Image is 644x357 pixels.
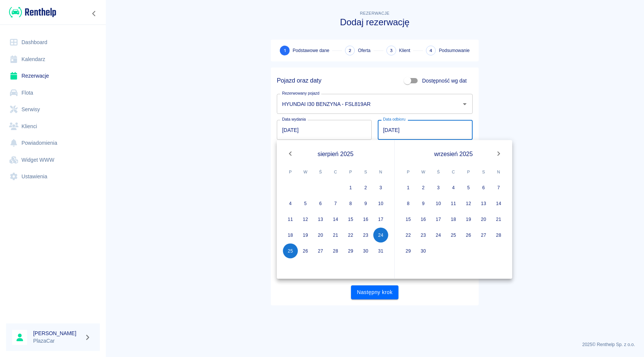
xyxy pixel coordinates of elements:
[271,17,479,28] h3: Dodaj rezerwację
[282,90,319,96] label: Rezerwowany pojazd
[343,180,358,195] button: 1
[343,196,358,211] button: 8
[343,212,358,227] button: 15
[431,196,446,211] button: 10
[343,244,358,259] button: 29
[358,244,373,259] button: 30
[360,11,389,15] span: Rezerwacje
[313,244,328,259] button: 27
[349,47,351,55] span: 2
[358,47,370,54] span: Oferta
[283,244,298,259] button: 25
[446,228,461,243] button: 25
[401,180,416,195] button: 1
[329,164,342,179] span: czwartek
[429,47,432,55] span: 4
[374,164,388,179] span: niedziela
[461,196,476,211] button: 12
[416,180,431,195] button: 2
[283,196,298,211] button: 4
[373,180,388,195] button: 3
[298,228,313,243] button: 19
[477,164,490,179] span: sobota
[491,212,506,227] button: 21
[401,244,416,259] button: 29
[447,164,460,179] span: czwartek
[6,51,100,68] a: Kalendarz
[277,120,372,140] input: DD.MM.YYYY
[298,244,313,259] button: 26
[33,337,81,345] p: PlazaCar
[432,164,445,179] span: środa
[431,180,446,195] button: 3
[434,149,473,158] span: wrzesień 2025
[373,228,388,243] button: 24
[6,135,100,152] a: Powiadomienia
[383,116,406,122] label: Data odbioru
[358,196,373,211] button: 9
[298,212,313,227] button: 12
[6,6,56,18] a: Renthelp logo
[6,118,100,135] a: Klienci
[462,164,475,179] span: piątek
[431,212,446,227] button: 17
[416,196,431,211] button: 9
[358,180,373,195] button: 2
[283,228,298,243] button: 18
[431,228,446,243] button: 24
[401,196,416,211] button: 8
[114,341,635,348] p: 2025 © Renthelp Sp. z o.o.
[283,212,298,227] button: 11
[446,180,461,195] button: 4
[373,244,388,259] button: 31
[313,196,328,211] button: 6
[328,244,343,259] button: 28
[277,77,321,84] h5: Pojazd oraz daty
[476,228,491,243] button: 27
[313,228,328,243] button: 20
[343,228,358,243] button: 22
[6,34,100,51] a: Dashboard
[299,164,312,179] span: wtorek
[476,212,491,227] button: 20
[373,212,388,227] button: 17
[317,149,353,158] span: sierpień 2025
[9,6,56,18] img: Renthelp logo
[491,228,506,243] button: 28
[358,228,373,243] button: 23
[417,164,430,179] span: wtorek
[6,152,100,169] a: Widget WWW
[298,196,313,211] button: 5
[314,164,327,179] span: środa
[416,244,431,259] button: 30
[359,164,372,179] span: sobota
[284,164,297,179] span: poniedziałek
[461,228,476,243] button: 26
[446,196,461,211] button: 11
[378,120,473,140] input: DD.MM.YYYY
[6,168,100,185] a: Ustawienia
[491,180,506,195] button: 7
[351,285,399,299] button: Następny krok
[491,196,506,211] button: 14
[446,212,461,227] button: 18
[293,47,329,54] span: Podstawowe dane
[401,164,415,179] span: poniedziałek
[313,212,328,227] button: 13
[401,228,416,243] button: 22
[422,77,467,85] span: Dostępność wg dat
[401,212,416,227] button: 15
[344,164,357,179] span: piątek
[358,212,373,227] button: 16
[284,47,286,55] span: 1
[439,47,470,54] span: Podsumowanie
[390,47,393,55] span: 3
[459,99,470,109] button: Otwórz
[492,164,505,179] span: niedziela
[33,329,81,337] h6: [PERSON_NAME]
[282,116,306,122] label: Data wydania
[476,196,491,211] button: 13
[6,84,100,101] a: Flota
[373,196,388,211] button: 10
[283,146,298,161] button: Previous month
